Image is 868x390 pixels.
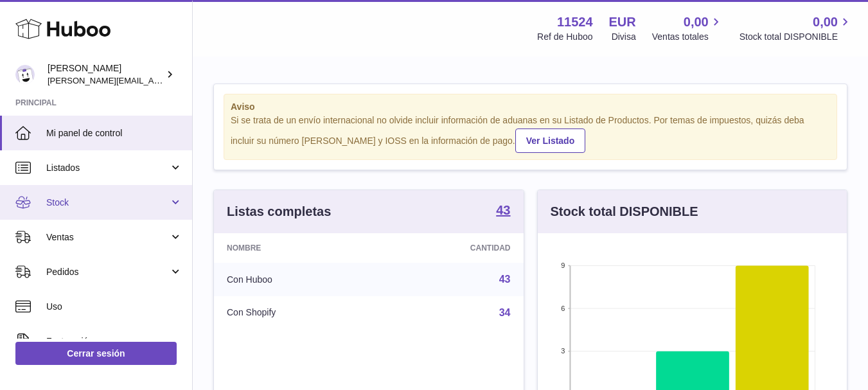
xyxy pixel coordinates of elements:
div: [PERSON_NAME] [48,62,163,87]
span: Uso [46,301,182,313]
text: 9 [561,261,565,269]
strong: EUR [609,13,636,31]
span: Pedidos [46,266,169,278]
div: Ref de Huboo [537,31,592,43]
text: 3 [561,347,565,355]
a: 0,00 Ventas totales [652,13,723,43]
span: Ventas [46,231,169,244]
a: 34 [499,307,511,318]
span: Facturación y pagos [46,335,169,348]
td: Con Huboo [214,263,378,296]
span: [PERSON_NAME][EMAIL_ADDRESS][DOMAIN_NAME] [48,75,258,85]
span: Ventas totales [652,31,723,43]
strong: 43 [496,204,510,217]
strong: 11524 [557,13,593,31]
span: Listados [46,162,169,174]
div: Si se trata de un envío internacional no olvide incluir información de aduanas en su Listado de P... [231,114,830,153]
a: Ver Listado [515,129,585,153]
span: 0,00 [813,13,838,31]
div: Divisa [612,31,636,43]
h3: Stock total DISPONIBLE [551,203,698,220]
td: Con Shopify [214,296,378,330]
a: Cerrar sesión [15,342,177,365]
span: 0,00 [684,13,709,31]
text: 6 [561,305,565,312]
span: Stock [46,197,169,209]
h3: Listas completas [227,203,331,220]
span: Mi panel de control [46,127,182,139]
strong: Aviso [231,101,830,113]
th: Nombre [214,233,378,263]
a: 43 [499,274,511,285]
a: 0,00 Stock total DISPONIBLE [740,13,853,43]
th: Cantidad [378,233,524,263]
span: Stock total DISPONIBLE [740,31,853,43]
a: 43 [496,204,510,219]
img: marie@teitv.com [15,65,35,84]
